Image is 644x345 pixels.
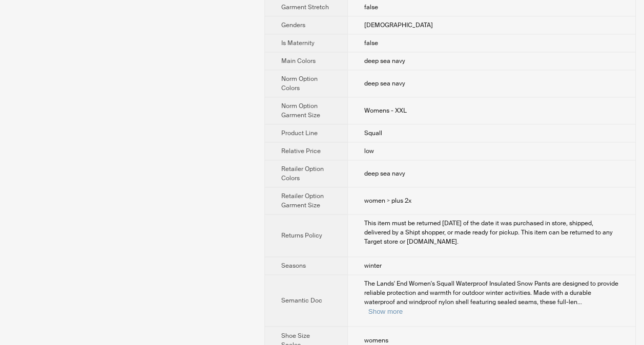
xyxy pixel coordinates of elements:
span: Product Line [281,129,318,137]
span: Semantic Doc [281,296,322,305]
span: [DEMOGRAPHIC_DATA] [364,21,433,29]
span: low [364,147,374,155]
div: The Lands' End Women's Squall Waterproof Insulated Snow Pants are designed to provide reliable pr... [364,279,619,316]
span: Norm Option Garment Size [281,102,320,119]
span: deep sea navy [364,79,405,88]
span: deep sea navy [364,169,405,178]
button: Expand [368,307,403,315]
span: deep sea navy [364,57,405,65]
span: Womens - XXL [364,106,407,115]
span: Genders [281,21,305,29]
span: Garment Stretch [281,3,329,11]
span: The Lands' End Women's Squall Waterproof Insulated Snow Pants are designed to provide reliable pr... [364,279,618,306]
div: This item must be returned within 90 days of the date it was purchased in store, shipped, deliver... [364,219,619,246]
span: Relative Price [281,147,321,155]
span: womens [364,336,388,344]
span: Main Colors [281,57,316,65]
span: Norm Option Colors [281,75,318,92]
span: Squall [364,129,382,137]
span: women > plus 2x [364,197,411,205]
span: false [364,39,378,47]
span: Seasons [281,262,306,270]
span: false [364,3,378,11]
span: Retailer Option Colors [281,165,324,182]
span: Is Maternity [281,39,315,47]
span: ... [577,298,582,306]
span: winter [364,262,382,270]
span: Returns Policy [281,231,322,240]
span: Retailer Option Garment Size [281,192,324,209]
